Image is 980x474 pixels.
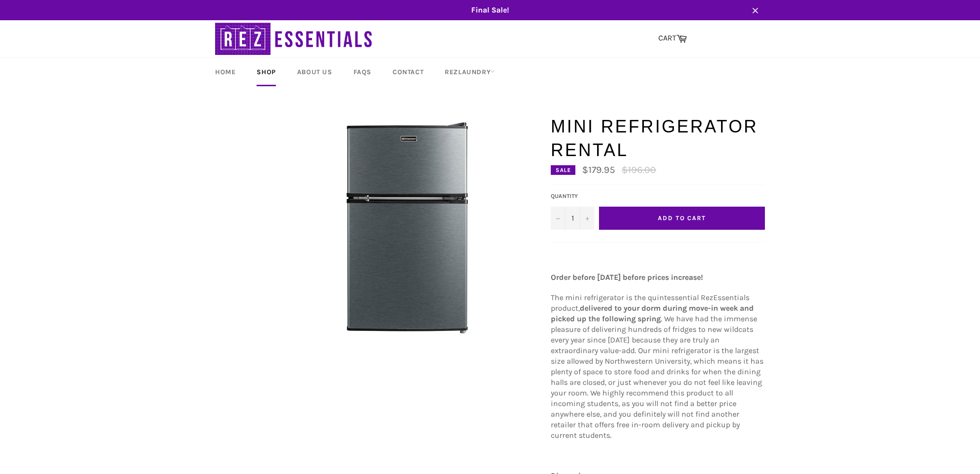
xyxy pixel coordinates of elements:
span: The mini refrigerator is the quintessential RezEssentials product, [551,293,749,313]
button: Decrease quantity [551,207,565,230]
a: RezLaundry [435,58,504,86]
label: Quantity [551,192,594,200]
span: . We have had the immense pleasure of delivering hundreds of fridges to new wildcats every year s... [551,314,763,440]
a: Contact [383,58,433,86]
button: Increase quantity [580,207,594,230]
s: $196.00 [622,164,656,175]
a: CART [653,28,692,49]
img: Mini Refrigerator Rental [287,115,518,346]
button: Add to Cart [599,207,765,230]
strong: Order before [DATE] before prices increase! [551,273,703,282]
img: RezEssentials [215,20,374,57]
a: Shop [247,58,285,86]
span: $179.95 [582,164,615,175]
span: Add to Cart [658,214,706,222]
span: Final Sale! [205,5,775,15]
a: Home [205,58,245,86]
h1: Mini Refrigerator Rental [551,115,765,162]
a: About Us [287,58,342,86]
strong: delivered to your dorm during move-in week and picked up the following spring [551,303,754,323]
a: FAQs [344,58,381,86]
div: Sale [551,165,575,175]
